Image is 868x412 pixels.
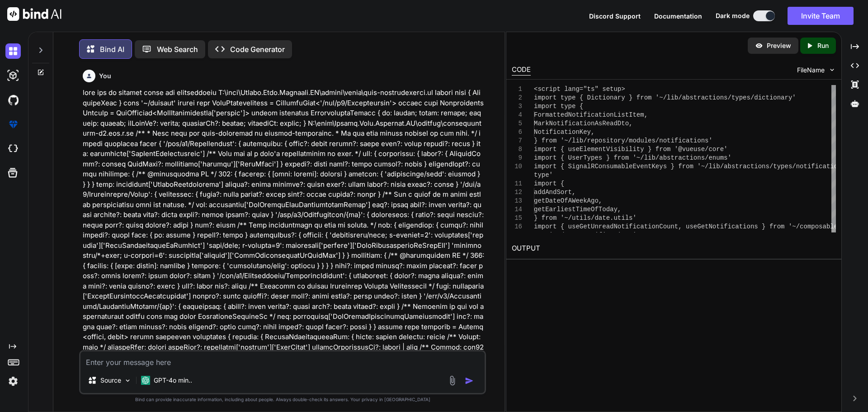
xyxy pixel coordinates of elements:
p: Run [817,41,829,50]
span: MarkNotificationAsReadDto, [534,120,632,127]
span: ' [724,146,727,153]
span: import { UserTypes } from '~/lib/abstractions/enum [534,154,724,161]
p: Bind can provide inaccurate information, including about people. Always double-check its answers.... [79,396,486,403]
button: Invite Team [788,7,854,25]
div: 11 [512,180,522,188]
span: } from '~/utils/date.utils' [534,214,637,222]
div: 4 [512,111,522,119]
span: NotificationKey, [534,128,594,136]
img: Bind AI [7,7,61,21]
span: FormattedNotificationListItem, [534,111,648,118]
img: Pick Models [124,377,132,384]
span: getEarliestTimeOfToday, [534,206,621,213]
p: Source [100,376,121,385]
div: CODE [512,65,531,76]
div: 13 [512,197,522,205]
div: 6 [512,128,522,137]
img: GPT-4o mini [141,376,150,385]
img: attachment [447,375,458,386]
img: premium [5,117,21,132]
img: chevron down [828,66,836,74]
img: icon [465,376,474,385]
div: 1 [512,85,522,94]
p: Code Generator [230,44,285,55]
img: settings [5,374,21,389]
span: queries/nova-notifications' [534,232,637,239]
img: preview [755,42,763,50]
div: 16 [512,223,522,231]
span: import { useGetUnreadNotificationCount, useGetNoti [534,223,724,230]
div: 12 [512,188,522,197]
p: Preview [767,41,791,50]
span: Documentation [654,12,702,20]
span: getDateOfAWeekAgo, [534,197,602,204]
span: } from '~/lib/repository/modules/notifications' [534,137,712,144]
div: 9 [512,154,522,162]
button: Discord Support [589,11,641,21]
span: Dark mode [716,11,750,20]
span: <script lang="ts" setup> [534,85,625,93]
img: darkChat [5,43,21,59]
div: 2 [512,94,522,102]
span: import { useElementVisibility } from '@vueuse/core [534,146,724,153]
div: 3 [512,102,522,111]
span: s/types/dictionary' [724,94,796,101]
div: 14 [512,205,522,214]
span: addAndSort, [534,189,576,196]
span: import type { [534,103,583,110]
div: 5 [512,119,522,128]
p: Web Search [157,44,198,55]
div: 7 [512,137,522,145]
span: type' [534,171,553,179]
div: 8 [512,145,522,154]
span: import type { Dictionary } from '~/lib/abstraction [534,94,724,101]
img: cloudideIcon [5,141,21,156]
span: s' [724,154,731,161]
img: darkAi-studio [5,68,21,83]
p: GPT-4o min.. [154,376,192,385]
h2: OUTPUT [506,238,841,259]
div: 10 [512,162,522,171]
span: import { SignalRConsumableEventKeys } from '~/lib/ [534,163,724,170]
button: Documentation [654,11,702,21]
span: FileName [797,66,825,75]
span: fications } from '~/composables/ [724,223,845,230]
span: Discord Support [589,12,641,20]
h6: You [99,71,111,81]
p: Bind AI [100,44,124,55]
span: abstractions/types/notifications. [724,163,849,170]
div: 15 [512,214,522,223]
span: import { [534,180,564,187]
img: githubDark [5,92,21,108]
